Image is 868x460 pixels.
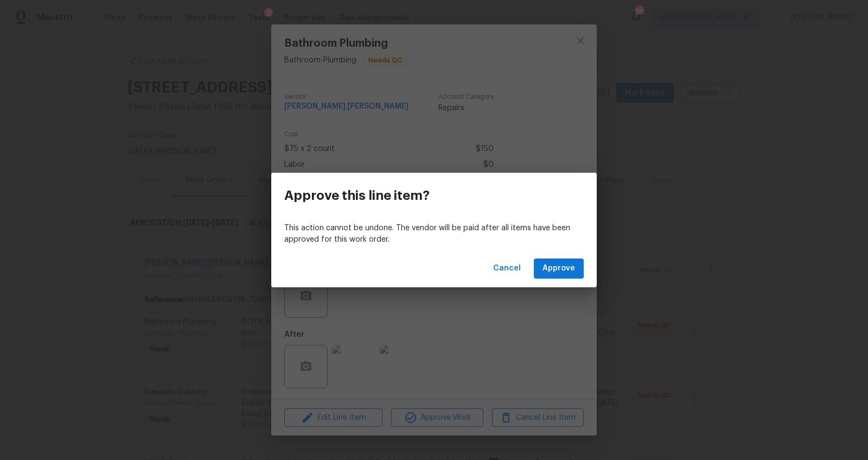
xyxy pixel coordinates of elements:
button: Cancel [489,259,525,279]
p: This action cannot be undone. The vendor will be paid after all items have been approved for this... [284,223,584,245]
span: Cancel [493,262,521,275]
h3: Approve this line item? [284,188,430,203]
button: Approve [534,259,584,279]
span: Approve [542,262,575,275]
